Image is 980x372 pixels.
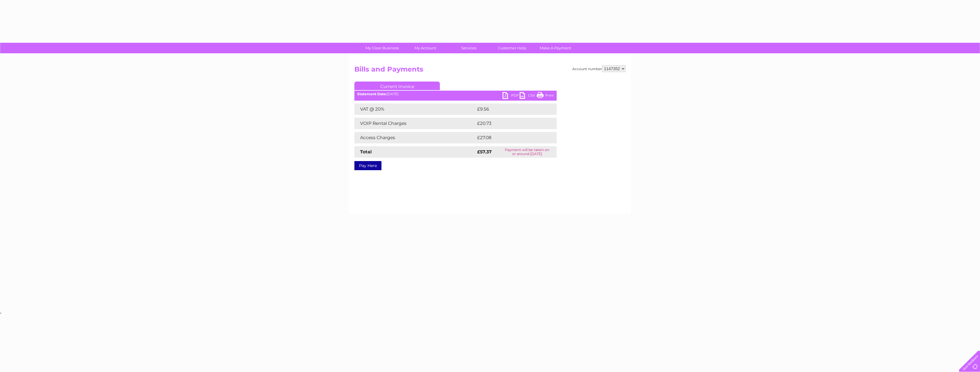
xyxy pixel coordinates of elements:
div: [DATE] [354,92,557,96]
div: Account number [572,65,626,72]
a: My Clear Business [359,43,406,53]
td: £20.73 [476,118,545,129]
a: My Account [402,43,449,53]
td: VAT @ 20% [354,103,476,115]
a: CSV [520,92,537,100]
h2: Bills and Payments [354,65,626,76]
td: VOIP Rental Charges [354,118,476,129]
strong: £57.37 [477,149,492,155]
strong: Total [360,149,372,155]
a: PDF [503,92,520,100]
td: Payment will be taken on or around [DATE] [497,146,557,158]
a: Services [445,43,492,53]
a: Customer Help [489,43,536,53]
a: Pay Here [354,161,381,170]
td: £27.08 [476,132,545,143]
a: Current Invoice [354,82,440,90]
td: Access Charges [354,132,476,143]
b: Statement Date: [357,92,387,96]
a: Print [537,92,554,100]
td: £9.56 [476,103,544,115]
a: Make A Payment [532,43,579,53]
